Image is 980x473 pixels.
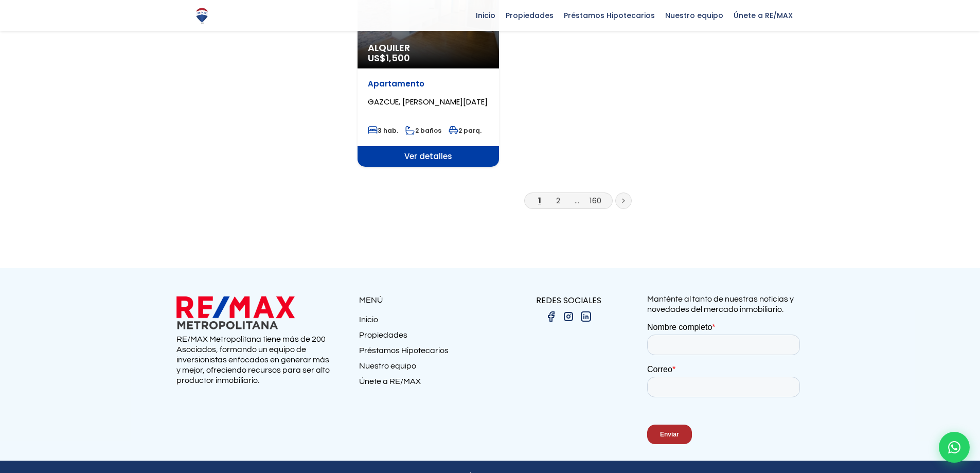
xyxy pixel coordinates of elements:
span: Inicio [471,8,501,23]
span: Préstamos Hipotecarios [559,8,660,23]
span: Propiedades [501,8,559,23]
img: linkedin.png [580,310,592,323]
a: Propiedades [359,330,490,345]
p: MENÚ [359,294,490,307]
p: Manténte al tanto de nuestras noticias y novedades del mercado inmobiliario. [647,294,804,314]
span: GAZCUE, [PERSON_NAME][DATE] [368,96,488,107]
p: REDES SOCIALES [490,294,647,307]
a: Únete a RE/MAX [359,376,490,392]
img: Logo de REMAX [193,7,211,25]
span: 2 baños [405,126,441,135]
span: Nuestro equipo [660,8,728,23]
span: Alquiler [368,43,489,53]
a: 1 [538,195,541,206]
span: 1,500 [386,51,410,64]
span: 2 parq. [449,126,482,135]
a: Inicio [359,314,490,330]
span: US$ [368,51,410,64]
span: 3 hab. [368,126,398,135]
img: facebook.png [545,310,557,323]
a: Nuestro equipo [359,361,490,376]
img: instagram.png [562,310,575,323]
span: Ver detalles [358,146,499,167]
img: remax metropolitana logo [176,294,295,331]
p: RE/MAX Metropolitana tiene más de 200 Asociados, formando un equipo de inversionistas enfocados e... [176,334,333,386]
a: ... [575,195,579,206]
iframe: Form 0 [647,322,804,453]
a: 160 [590,195,601,206]
p: Apartamento [368,79,489,89]
a: 2 [556,195,560,206]
a: Préstamos Hipotecarios [359,345,490,361]
span: Únete a RE/MAX [728,8,798,23]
